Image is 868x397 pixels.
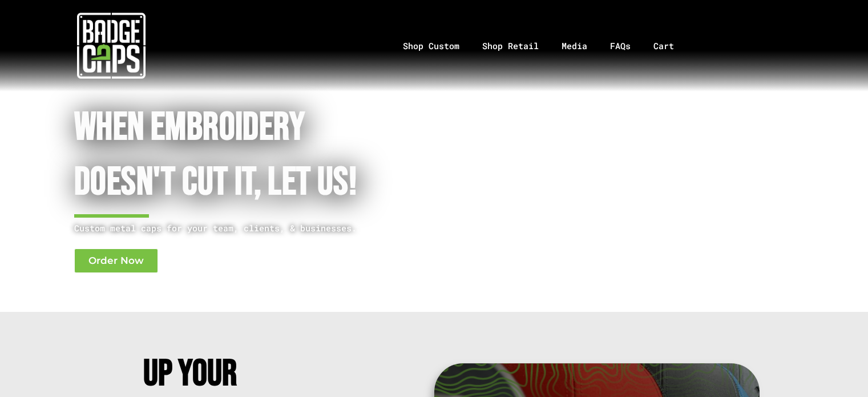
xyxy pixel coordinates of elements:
[77,11,146,80] img: badgecaps white logo with green acccent
[391,16,471,76] a: Shop Custom
[74,101,385,211] h1: When Embroidery Doesn't cut it, Let Us!
[550,16,599,76] a: Media
[74,248,158,273] a: Order Now
[223,16,868,76] nav: Menu
[74,221,385,235] p: Custom metal caps for your team, clients, & businesses.
[88,256,144,266] span: Order Now
[599,16,642,76] a: FAQs
[471,16,550,76] a: Shop Retail
[642,16,700,76] a: Cart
